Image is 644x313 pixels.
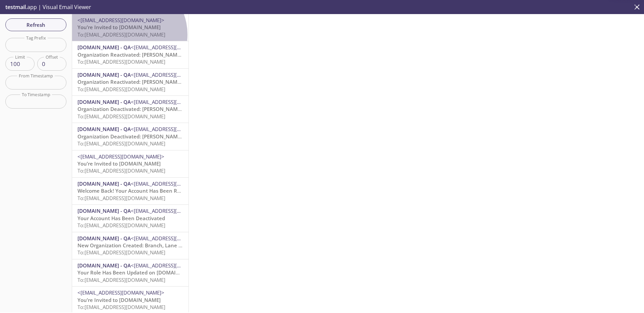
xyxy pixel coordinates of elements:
span: <[EMAIL_ADDRESS][DOMAIN_NAME]> [131,262,218,269]
span: To: [EMAIL_ADDRESS][DOMAIN_NAME] [77,31,165,38]
span: <[EMAIL_ADDRESS][DOMAIN_NAME]> [77,289,164,296]
span: To: [EMAIL_ADDRESS][DOMAIN_NAME] [77,304,165,310]
span: [DOMAIN_NAME] - QA [77,235,131,242]
span: To: [EMAIL_ADDRESS][DOMAIN_NAME] [77,222,165,229]
span: [DOMAIN_NAME] - QA [77,44,131,51]
span: To: [EMAIL_ADDRESS][DOMAIN_NAME] [77,140,165,147]
div: <[EMAIL_ADDRESS][DOMAIN_NAME]>You’re Invited to [DOMAIN_NAME]To:[EMAIL_ADDRESS][DOMAIN_NAME] [72,150,189,177]
span: New Organization Created: Branch, Lane and [PERSON_NAME] 729 [77,242,239,249]
span: [DOMAIN_NAME] - QA [77,262,131,269]
span: To: [EMAIL_ADDRESS][DOMAIN_NAME] [77,249,165,256]
span: <[EMAIL_ADDRESS][DOMAIN_NAME]> [77,153,164,160]
span: Organization Reactivated: [PERSON_NAME] Ltd 99 [77,51,198,58]
div: [DOMAIN_NAME] - QA<[EMAIL_ADDRESS][DOMAIN_NAME]>Organization Deactivated: [PERSON_NAME] Ltd 99To:... [72,96,189,123]
span: [DOMAIN_NAME] - QA [77,126,131,132]
span: You’re Invited to [DOMAIN_NAME] [77,24,161,30]
div: [DOMAIN_NAME] - QA<[EMAIL_ADDRESS][DOMAIN_NAME]>Your Account Has Been DeactivatedTo:[EMAIL_ADDRES... [72,205,189,232]
span: You’re Invited to [DOMAIN_NAME] [77,297,161,303]
span: You’re Invited to [DOMAIN_NAME] [77,160,161,167]
span: [DOMAIN_NAME] - QA [77,180,131,187]
span: <[EMAIL_ADDRESS][DOMAIN_NAME]> [131,44,218,51]
span: Your Account Has Been Deactivated [77,215,165,222]
span: [DOMAIN_NAME] - QA [77,99,131,105]
span: To: [EMAIL_ADDRESS][DOMAIN_NAME] [77,113,165,120]
span: To: [EMAIL_ADDRESS][DOMAIN_NAME] [77,86,165,92]
span: <[EMAIL_ADDRESS][DOMAIN_NAME]> [131,207,218,214]
span: Welcome Back! Your Account Has Been Reactivated [77,187,203,194]
span: Refresh [11,20,61,29]
span: <[EMAIL_ADDRESS][DOMAIN_NAME]> [77,17,164,23]
span: [DOMAIN_NAME] - QA [77,207,131,214]
div: [DOMAIN_NAME] - QA<[EMAIL_ADDRESS][DOMAIN_NAME]>Welcome Back! Your Account Has Been ReactivatedTo... [72,178,189,204]
span: Organization Reactivated: [PERSON_NAME], [PERSON_NAME] and [PERSON_NAME] 500 [77,78,287,85]
div: [DOMAIN_NAME] - QA<[EMAIL_ADDRESS][DOMAIN_NAME]>Organization Deactivated: [PERSON_NAME], [PERSON_... [72,123,189,150]
div: [DOMAIN_NAME] - QA<[EMAIL_ADDRESS][DOMAIN_NAME]>Your Role Has Been Updated on [DOMAIN_NAME]To:[EM... [72,259,189,286]
span: <[EMAIL_ADDRESS][DOMAIN_NAME]> [131,180,218,187]
div: [DOMAIN_NAME] - QA<[EMAIL_ADDRESS][DOMAIN_NAME]>Organization Reactivated: [PERSON_NAME], [PERSON_... [72,69,189,96]
span: To: [EMAIL_ADDRESS][DOMAIN_NAME] [77,167,165,174]
div: [DOMAIN_NAME] - QA<[EMAIL_ADDRESS][DOMAIN_NAME]>Organization Reactivated: [PERSON_NAME] Ltd 99To:... [72,41,189,68]
span: <[EMAIL_ADDRESS][DOMAIN_NAME]> [131,99,218,105]
span: <[EMAIL_ADDRESS][DOMAIN_NAME]> [131,235,218,242]
span: To: [EMAIL_ADDRESS][DOMAIN_NAME] [77,195,165,201]
span: <[EMAIL_ADDRESS][DOMAIN_NAME]> [131,126,218,132]
div: [DOMAIN_NAME] - QA<[EMAIL_ADDRESS][DOMAIN_NAME]>New Organization Created: Branch, Lane and [PERSO... [72,232,189,259]
span: Organization Deactivated: [PERSON_NAME] Ltd 99 [77,106,199,112]
span: To: [EMAIL_ADDRESS][DOMAIN_NAME] [77,58,165,65]
button: Refresh [5,18,66,31]
span: To: [EMAIL_ADDRESS][DOMAIN_NAME] [77,276,165,283]
span: testmail [5,3,26,11]
span: <[EMAIL_ADDRESS][DOMAIN_NAME]> [131,71,218,78]
span: [DOMAIN_NAME] - QA [77,71,131,78]
span: Your Role Has Been Updated on [DOMAIN_NAME] [77,269,198,276]
span: Organization Deactivated: [PERSON_NAME], [PERSON_NAME] and [PERSON_NAME] 500 [77,133,287,140]
div: <[EMAIL_ADDRESS][DOMAIN_NAME]>You’re Invited to [DOMAIN_NAME]To:[EMAIL_ADDRESS][DOMAIN_NAME] [72,14,189,41]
